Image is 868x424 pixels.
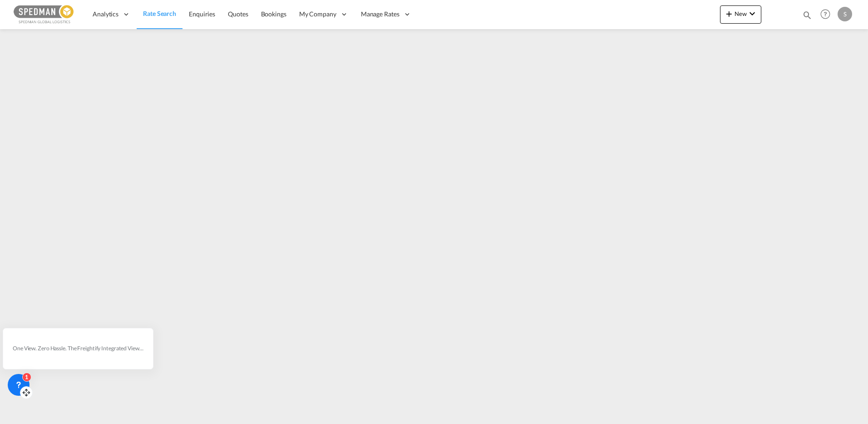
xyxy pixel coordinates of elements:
[361,10,399,19] span: Manage Rates
[14,4,75,25] img: c12ca350ff1b11efb6b291369744d907.png
[802,10,812,24] div: icon-magnify
[143,10,176,17] span: Rate Search
[818,6,833,22] span: Help
[838,7,852,21] div: S
[261,10,286,18] span: Bookings
[818,6,838,23] div: Help
[299,10,336,19] span: My Company
[747,8,758,19] md-icon: icon-chevron-down
[724,10,758,17] span: New
[720,5,761,24] button: icon-plus 400-fgNewicon-chevron-down
[228,10,248,18] span: Quotes
[93,10,118,19] span: Analytics
[189,10,215,18] span: Enquiries
[802,10,812,20] md-icon: icon-magnify
[724,8,735,19] md-icon: icon-plus 400-fg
